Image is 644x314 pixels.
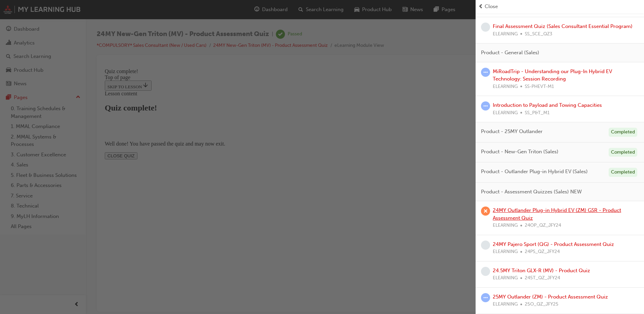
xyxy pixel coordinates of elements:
[481,68,490,77] span: learningRecordVerb_ATTEMPT-icon
[481,148,558,156] span: Product - New-Gen Triton (Sales)
[3,25,35,31] span: Lesson content
[609,148,637,157] div: Completed
[3,15,50,25] button: SKIP TO LESSON
[481,101,490,111] span: learningRecordVerb_ATTEMPT-icon
[493,30,518,38] span: ELEARNING
[481,23,490,32] span: learningRecordVerb_NONE-icon
[525,83,554,91] span: SS-PHEVT-M1
[3,38,523,47] div: Quiz complete!
[493,109,518,117] span: ELEARNING
[609,168,637,177] div: Completed
[493,68,612,82] a: MiRoadTrip - Understanding our Plug-In Hybrid EV Technology: Session Recording
[493,83,518,91] span: ELEARNING
[3,9,523,15] div: Top of page
[525,30,552,38] span: SS_SCE_QZ3
[485,3,498,10] span: Close
[3,3,523,9] div: Quiz complete!
[493,222,518,229] span: ELEARNING
[5,19,47,24] span: SKIP TO LESSON
[478,3,641,10] button: prev-iconClose
[609,128,637,137] div: Completed
[525,274,560,282] span: 245T_QZ_JFY24
[525,301,558,308] span: 25O_QZ_JFY25
[478,3,483,10] span: prev-icon
[493,274,518,282] span: ELEARNING
[493,102,602,108] a: Introduction to Payload and Towing Capacities
[493,248,518,256] span: ELEARNING
[481,241,490,250] span: learningRecordVerb_NONE-icon
[481,267,490,276] span: learningRecordVerb_NONE-icon
[493,294,608,300] a: 25MY Outlander (ZM) - Product Assessment Quiz
[481,49,539,57] span: Product - General (Sales)
[493,241,614,247] a: 24MY Pajero Sport (QG) - Product Assessment Quiz
[3,75,523,81] p: Well done! You have passed the quiz and may now exit.
[481,168,588,176] span: Product - Outlander Plug-in Hybrid EV (Sales)
[3,87,35,94] button: CLOSE QUIZ
[525,248,560,256] span: 24PS_QZ_JFY24
[493,207,621,221] a: 24MY Outlander Plug-in Hybrid EV (ZM) GSR - Product Assessment Quiz
[493,301,518,308] span: ELEARNING
[525,109,550,117] span: SS_P&T_M1
[481,293,490,302] span: learningRecordVerb_ATTEMPT-icon
[493,268,590,274] a: 24.5MY Triton GLX-R (MV) - Product Quiz
[481,207,490,216] span: learningRecordVerb_FAIL-icon
[493,23,633,29] a: Final Assessment Quiz (Sales Consultant Essential Program)
[481,188,582,196] span: Product - Assessment Quizzes (Sales) NEW
[525,222,561,229] span: 24OP_QZ_JFY24
[481,128,543,135] span: Product - 25MY Outlander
